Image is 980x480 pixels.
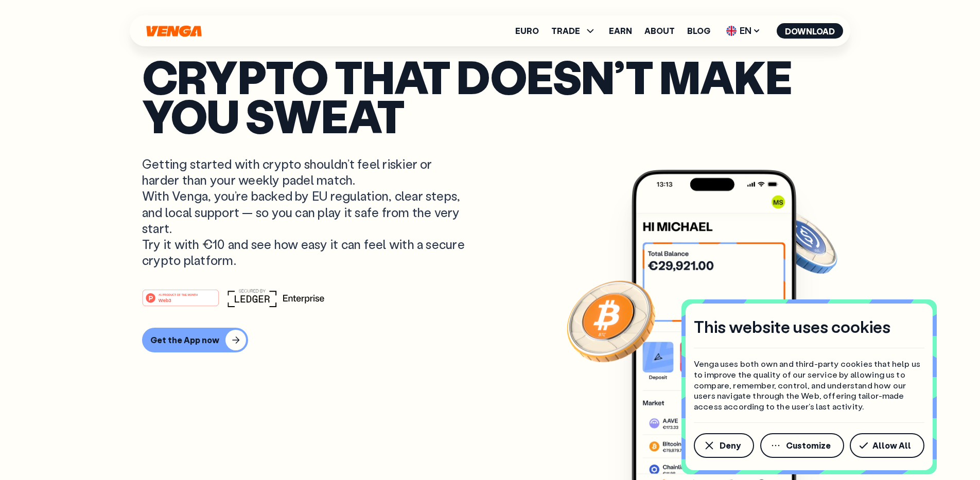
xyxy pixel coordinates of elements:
button: Download [777,23,843,39]
span: TRADE [551,25,597,37]
tspan: Web3 [159,297,171,303]
img: flag-uk [726,26,737,36]
img: Bitcoin [565,274,657,367]
p: Crypto that doesn’t make you sweat [142,57,838,135]
span: Deny [720,441,741,450]
a: Get the App now [142,328,838,352]
h4: This website uses cookies [694,316,890,337]
span: TRADE [551,27,580,35]
img: USDC coin [765,205,839,279]
a: #1 PRODUCT OF THE MONTHWeb3 [142,295,219,309]
button: Allow All [850,433,924,458]
span: Allow All [872,441,911,450]
a: Euro [515,27,539,35]
tspan: #1 PRODUCT OF THE MONTH [159,293,198,296]
button: Get the App now [142,328,248,352]
p: Venga uses both own and third-party cookies that help us to improve the quality of our service by... [694,359,924,412]
svg: Home [145,25,203,37]
button: Deny [694,433,754,458]
button: Customize [760,433,844,458]
p: Getting started with crypto shouldn’t feel riskier or harder than your weekly padel match. With V... [142,156,467,268]
a: About [644,27,675,35]
span: EN [723,23,764,39]
a: Earn [609,27,632,35]
a: Blog [687,27,710,35]
span: Customize [786,441,831,450]
div: Get the App now [150,335,219,345]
